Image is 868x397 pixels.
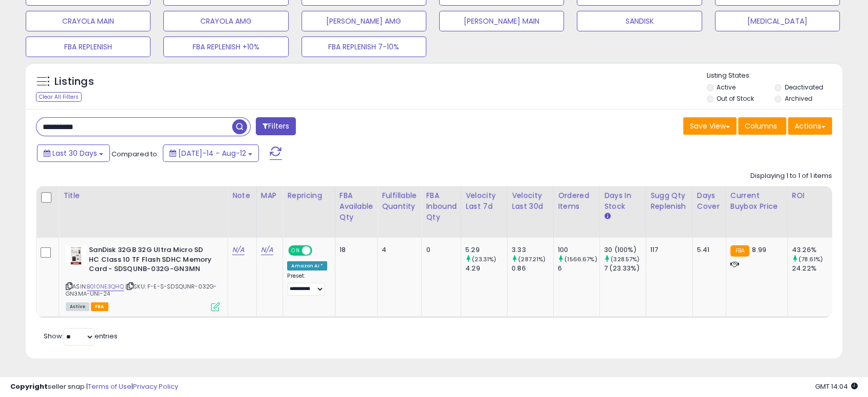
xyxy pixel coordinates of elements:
[558,264,599,273] div: 6
[785,94,813,103] label: Archived
[707,71,842,81] p: Listing States:
[426,190,457,223] div: FBA inbound Qty
[788,117,832,135] button: Actions
[730,245,749,257] small: FBA
[232,190,252,201] div: Note
[472,255,496,263] small: (23.31%)
[558,245,599,255] div: 100
[785,83,823,92] label: Deactivated
[261,190,278,201] div: MAP
[36,92,82,102] div: Clear All Filters
[66,282,217,298] span: | SKU: F-E-S-SDSQUNR-032G-GN3MA-UNI-24
[792,245,834,255] div: 43.26%
[465,245,507,255] div: 5.29
[91,302,108,311] span: FBA
[697,245,718,255] div: 5.41
[465,264,507,273] div: 4.29
[287,273,327,296] div: Preset:
[52,148,97,158] span: Last 30 Days
[426,245,453,255] div: 0
[37,145,110,162] button: Last 30 Days
[439,11,564,31] button: [PERSON_NAME] MAIN
[339,190,373,223] div: FBA Available Qty
[111,149,159,159] span: Compared to:
[465,190,503,212] div: Velocity Last 7d
[604,245,646,255] div: 30 (100%)
[604,264,646,273] div: 7 (23.33%)
[163,145,259,162] button: [DATE]-14 - Aug-12
[716,83,735,92] label: Active
[815,382,858,391] span: 2025-09-12 14:04 GMT
[604,212,610,221] small: Days In Stock.
[301,37,426,57] button: FBA REPLENISH 7-10%
[558,190,595,212] div: Ordered Items
[716,94,754,103] label: Out of Stock
[261,245,273,255] a: N/A
[89,245,214,277] b: SanDisk 32GB 32G Ultra Micro SD HC Class 10 TF Flash SDHC Memory Card - SDSQUNB-032G-GN3MN
[745,121,777,131] span: Columns
[88,382,131,391] a: Terms of Use
[382,245,413,255] div: 4
[738,117,786,135] button: Columns
[518,255,545,263] small: (287.21%)
[382,190,417,212] div: Fulfillable Quantity
[178,148,246,158] span: [DATE]-14 - Aug-12
[10,382,48,391] strong: Copyright
[66,245,86,266] img: 41qDvpJLA2L._SL40_.jpg
[289,246,302,255] span: ON
[604,190,641,212] div: Days In Stock
[683,117,737,135] button: Save View
[752,245,766,255] span: 8.99
[66,302,89,311] span: All listings currently available for purchase on Amazon
[287,190,331,201] div: Repricing
[715,11,840,31] button: [MEDICAL_DATA]
[650,190,688,212] div: Sugg Qty Replenish
[26,11,150,31] button: CRAYOLA MAIN
[133,382,178,391] a: Privacy Policy
[87,282,124,291] a: B010NE3QHQ
[44,331,118,341] span: Show: entries
[163,37,288,57] button: FBA REPLENISH +10%
[799,255,823,263] small: (78.61%)
[54,75,94,89] h5: Listings
[256,117,296,135] button: Filters
[564,255,597,263] small: (1566.67%)
[287,261,327,270] div: Amazon AI *
[232,245,244,255] a: N/A
[63,190,223,201] div: Title
[650,245,685,255] div: 117
[512,264,553,273] div: 0.86
[512,190,549,212] div: Velocity Last 30d
[697,190,722,212] div: Days Cover
[750,171,832,181] div: Displaying 1 to 1 of 1 items
[646,186,692,238] th: Please note that this number is a calculation based on your required days of coverage and your ve...
[792,190,829,201] div: ROI
[792,264,834,273] div: 24.22%
[26,37,150,57] button: FBA REPLENISH
[66,245,220,310] div: ASIN:
[577,11,702,31] button: SANDISK
[163,11,288,31] button: CRAYOLA AMG
[339,245,369,255] div: 18
[311,246,327,255] span: OFF
[611,255,639,263] small: (328.57%)
[512,245,553,255] div: 3.33
[730,190,783,212] div: Current Buybox Price
[301,11,426,31] button: [PERSON_NAME] AMG
[10,382,178,392] div: seller snap | |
